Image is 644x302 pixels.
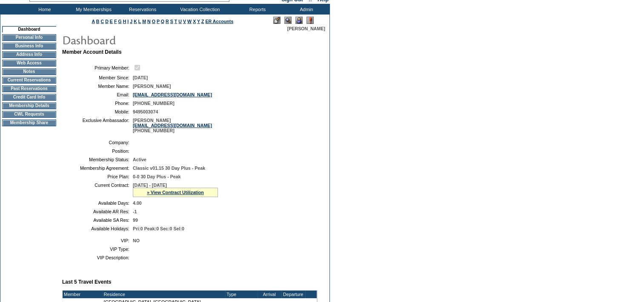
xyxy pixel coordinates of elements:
[284,17,292,24] img: View Mode
[66,226,129,231] td: Available Holidays:
[133,123,212,128] a: [EMAIL_ADDRESS][DOMAIN_NAME]
[66,209,129,214] td: Available AR Res:
[2,34,56,41] td: Personal Info
[287,26,325,31] span: [PERSON_NAME]
[66,64,129,72] td: Primary Member:
[62,279,111,285] b: Last 5 Travel Events
[133,101,175,106] span: [PHONE_NUMBER]
[103,290,225,298] td: Residence
[96,19,100,24] a: B
[281,4,330,15] td: Admin
[66,148,129,154] td: Position:
[183,19,186,24] a: V
[232,4,281,15] td: Reports
[114,19,117,24] a: F
[130,19,132,24] a: J
[175,19,177,24] a: T
[66,183,129,197] td: Current Contract:
[187,19,192,24] a: W
[133,209,137,214] span: -1
[19,4,68,15] td: Home
[66,140,129,145] td: Company:
[2,102,56,109] td: Membership Details
[123,19,126,24] a: H
[295,17,303,24] img: Impersonate
[2,111,56,118] td: CWL Requests
[66,157,129,162] td: Membership Status:
[258,290,281,298] td: Arrival
[66,92,129,97] td: Email:
[2,51,56,58] td: Address Info
[66,75,129,80] td: Member Since:
[225,290,258,298] td: Type
[133,118,212,133] span: [PERSON_NAME] [PHONE_NUMBER]
[110,19,113,24] a: E
[133,84,171,89] span: [PERSON_NAME]
[62,31,232,48] img: pgTtlDashboard.gif
[157,19,160,24] a: P
[170,19,173,24] a: S
[2,60,56,67] td: Web Access
[66,84,129,89] td: Member Name:
[118,19,121,24] a: G
[66,238,129,243] td: VIP:
[68,4,117,15] td: My Memberships
[66,174,129,179] td: Price Plan:
[133,200,142,206] span: 4.00
[142,19,146,24] a: M
[147,19,151,24] a: N
[178,19,182,24] a: U
[133,75,148,80] span: [DATE]
[134,19,137,24] a: K
[273,17,280,24] img: Edit Mode
[133,226,184,231] span: Pri:0 Peak:0 Sec:0 Sel:0
[166,4,232,15] td: Vacation Collection
[197,19,200,24] a: Y
[66,118,129,133] td: Exclusive Ambassador:
[2,85,56,92] td: Past Reservations
[205,19,233,24] a: ER Accounts
[2,77,56,84] td: Current Reservations
[66,218,129,223] td: Available SA Res:
[138,19,141,24] a: L
[133,109,158,114] span: 9495003074
[92,19,95,24] a: A
[127,19,129,24] a: I
[66,247,129,252] td: VIP Type:
[152,19,155,24] a: O
[66,200,129,206] td: Available Days:
[66,101,129,106] td: Phone:
[133,157,146,162] span: Active
[133,218,138,223] span: 99
[2,94,56,101] td: Credit Card Info
[66,255,129,260] td: VIP Description:
[133,166,205,171] span: Classic v01.15 30 Day Plus - Peak
[2,43,56,49] td: Business Info
[147,190,204,195] a: » View Contract Utilization
[66,166,129,171] td: Membership Agreement:
[133,92,212,97] a: [EMAIL_ADDRESS][DOMAIN_NAME]
[100,19,104,24] a: C
[133,238,140,243] span: NO
[133,183,167,188] span: [DATE] - [DATE]
[2,68,56,75] td: Notes
[2,119,56,126] td: Membership Share
[306,17,314,24] img: Log Concern/Member Elevation
[2,26,56,32] td: Dashboard
[62,49,122,55] b: Member Account Details
[133,174,181,179] span: 0-0 30 Day Plus - Peak
[66,109,129,114] td: Mobile:
[166,19,169,24] a: R
[193,19,196,24] a: X
[105,19,109,24] a: D
[161,19,164,24] a: Q
[117,4,166,15] td: Reservations
[201,19,204,24] a: Z
[281,290,305,298] td: Departure
[63,290,103,298] td: Member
